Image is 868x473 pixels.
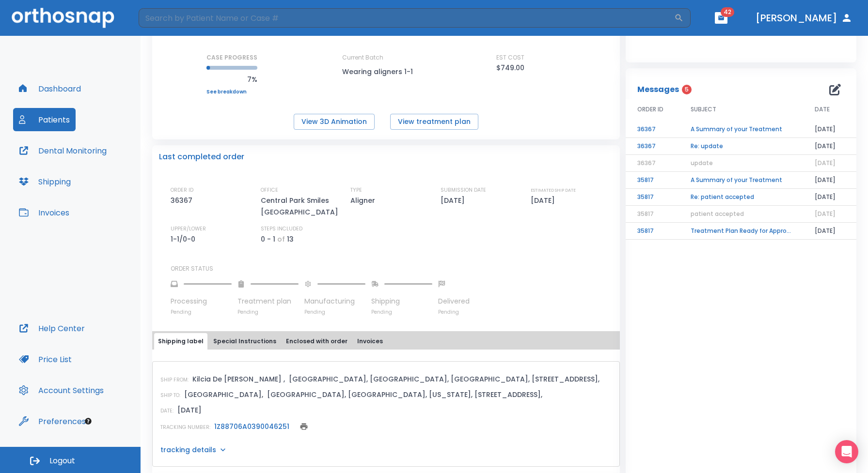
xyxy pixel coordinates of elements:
td: 36367 [626,121,679,138]
p: [GEOGRAPHIC_DATA], [GEOGRAPHIC_DATA], [US_STATE], [STREET_ADDRESS], [267,389,542,400]
span: 35817 [637,210,654,218]
img: Orthosnap [12,8,114,28]
p: OFFICE [261,186,278,195]
p: 13 [287,233,294,245]
p: 1-1/0-0 [171,233,199,245]
p: UPPER/LOWER [171,225,206,233]
p: SHIP TO: [160,391,180,400]
p: [GEOGRAPHIC_DATA], [184,389,263,400]
p: Messages [637,84,679,95]
p: EST COST [496,53,524,62]
button: Help Center [13,317,91,340]
span: Logout [49,456,75,466]
span: 42 [721,7,734,17]
p: DATE: [160,407,174,415]
td: 35817 [626,223,679,240]
p: 0 - 1 [261,233,275,245]
button: [PERSON_NAME] [752,9,856,27]
button: Invoices [13,201,75,224]
span: DATE [815,105,830,114]
div: tabs [154,333,618,350]
span: SUBJECT [691,105,716,114]
p: $749.00 [496,62,524,74]
td: [DATE] [803,138,856,155]
p: TRACKING NUMBER: [160,423,210,432]
span: patient accepted [691,210,744,218]
p: Processing [171,296,232,306]
p: Central Park Smiles [GEOGRAPHIC_DATA] [261,195,343,218]
p: Pending [371,308,432,316]
p: 7% [206,74,257,85]
p: Kilcia De [PERSON_NAME] , [192,373,285,385]
p: [DATE] [177,404,202,416]
p: ORDER STATUS [171,264,613,273]
td: A Summary of your Treatment [679,172,803,189]
button: Account Settings [13,379,110,402]
div: Tooltip anchor [84,417,93,426]
p: Wearing aligners 1-1 [342,66,429,77]
p: [DATE] [441,195,468,206]
td: [DATE] [803,223,856,240]
p: Treatment plan [237,296,299,306]
input: Search by Patient Name or Case # [139,8,674,28]
p: Pending [237,308,299,316]
p: Current Batch [342,53,429,62]
td: Re: patient accepted [679,189,803,206]
p: ESTIMATED SHIP DATE [531,186,576,195]
button: Enclosed with order [282,333,351,350]
button: Dashboard [13,77,87,100]
span: update [691,159,713,167]
td: 35817 [626,189,679,206]
button: Special Instructions [209,333,280,350]
button: Invoices [353,333,387,350]
span: ORDER ID [637,105,663,114]
td: [DATE] [803,189,856,206]
button: Price List [13,348,78,371]
button: View treatment plan [390,114,478,130]
p: tracking details [160,445,216,455]
p: Aligner [350,195,379,206]
p: ORDER ID [171,186,193,195]
p: Delivered [438,296,470,306]
span: 5 [682,85,692,94]
button: print [297,420,311,433]
span: [DATE] [815,210,836,218]
p: SHIP FROM: [160,376,189,384]
p: Pending [438,308,470,316]
button: Patients [13,108,76,131]
td: A Summary of your Treatment [679,121,803,138]
button: Shipping [13,170,77,193]
p: [DATE] [531,195,558,206]
p: of [277,233,285,245]
td: Treatment Plan Ready for Approval! [679,223,803,240]
button: Shipping label [154,333,207,350]
a: See breakdown [206,89,257,95]
p: Pending [171,308,232,316]
p: 36367 [171,195,196,206]
p: Last completed order [159,151,244,163]
div: Open Intercom Messenger [835,440,858,463]
button: Preferences [13,410,92,433]
button: View 3D Animation [294,114,375,130]
p: SUBMISSION DATE [441,186,486,195]
p: [GEOGRAPHIC_DATA], [GEOGRAPHIC_DATA], [GEOGRAPHIC_DATA], [STREET_ADDRESS], [289,373,600,385]
button: Dental Monitoring [13,139,112,162]
a: 1Z88706A0390046251 [214,422,289,431]
p: Manufacturing [304,296,365,306]
p: Shipping [371,296,432,306]
p: TYPE [350,186,362,195]
p: Pending [304,308,365,316]
td: [DATE] [803,121,856,138]
p: STEPS INCLUDED [261,225,302,233]
td: 35817 [626,172,679,189]
span: [DATE] [815,159,836,167]
span: 36367 [637,159,656,167]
